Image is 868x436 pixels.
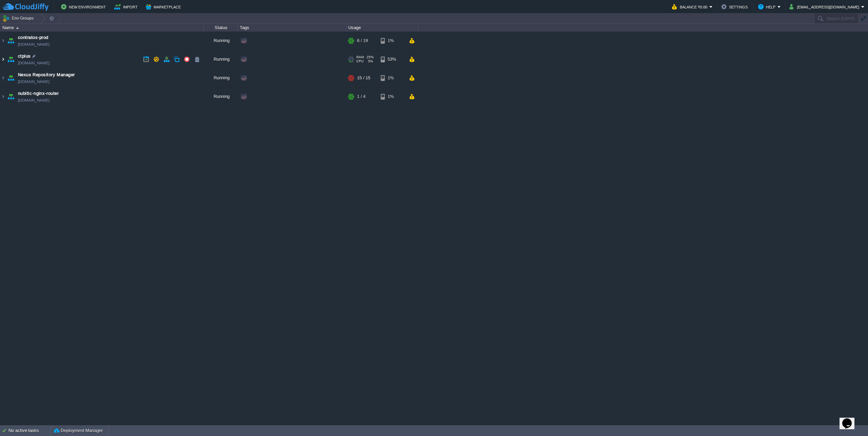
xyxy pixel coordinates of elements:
[367,55,374,59] span: 25%
[381,87,403,106] div: 1%
[6,69,16,87] img: AMDAwAAAACH5BAEAAAAALAAAAAABAAEAAAICRAEAOw==
[758,3,777,11] button: Help
[357,32,368,50] div: 6 / 19
[356,59,363,63] span: CPU
[54,427,103,434] button: Deployment Manager
[146,3,183,11] button: Marketplace
[204,32,238,50] div: Running
[204,87,238,106] div: Running
[1,24,203,32] div: Name
[0,32,6,50] img: AMDAwAAAACH5BAEAAAAALAAAAAABAAEAAAICRAEAOw==
[0,50,6,68] img: AMDAwAAAACH5BAEAAAAALAAAAAABAAEAAAICRAEAOw==
[204,69,238,87] div: Running
[18,41,50,48] a: [DOMAIN_NAME]
[0,69,6,87] img: AMDAwAAAACH5BAEAAAAALAAAAAABAAEAAAICRAEAOw==
[356,55,364,59] span: RAM
[357,87,366,106] div: 1 / 4
[366,59,373,63] span: 3%
[6,87,16,106] img: AMDAwAAAACH5BAEAAAAALAAAAAABAAEAAAICRAEAOw==
[6,32,16,50] img: AMDAwAAAACH5BAEAAAAALAAAAAABAAEAAAICRAEAOw==
[18,34,48,41] a: contratos-prod
[204,24,237,32] div: Status
[381,69,403,87] div: 1%
[18,97,50,104] a: [DOMAIN_NAME]
[18,60,50,66] a: [DOMAIN_NAME]
[18,71,75,78] a: Nexus Repository Manager
[8,425,51,436] div: No active tasks
[16,27,19,29] img: AMDAwAAAACH5BAEAAAAALAAAAAABAAEAAAICRAEAOw==
[204,50,238,68] div: Running
[381,32,403,50] div: 1%
[672,3,709,11] button: Balance ₹0.00
[789,3,861,11] button: [EMAIL_ADDRESS][DOMAIN_NAME]
[18,90,59,97] a: nubitic-nginx-router
[381,50,403,68] div: 53%
[2,14,36,23] button: Env Groups
[840,409,861,429] iframe: chat widget
[238,24,346,32] div: Tags
[18,53,31,60] a: ctplus
[114,3,140,11] button: Import
[2,3,48,11] img: CloudJiffy
[357,69,370,87] div: 15 / 15
[18,78,50,85] a: [DOMAIN_NAME]
[61,3,108,11] button: New Environment
[0,87,6,106] img: AMDAwAAAACH5BAEAAAAALAAAAAABAAEAAAICRAEAOw==
[6,50,16,68] img: AMDAwAAAACH5BAEAAAAALAAAAAABAAEAAAICRAEAOw==
[721,3,750,11] button: Settings
[347,24,418,32] div: Usage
